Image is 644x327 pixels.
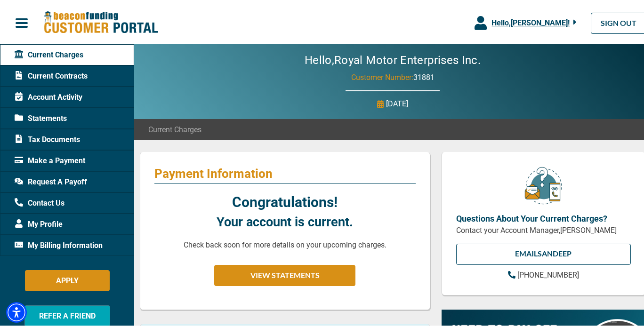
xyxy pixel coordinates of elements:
img: customer-service.png [522,164,564,203]
p: Congratulations! [232,190,338,211]
span: Current Charges [148,122,201,134]
span: Make a Payment [15,153,85,165]
span: Tax Documents [15,132,80,144]
span: Hello, [PERSON_NAME] ! [491,16,570,25]
span: Contact Us [15,196,64,207]
span: Customer Number: [351,71,413,80]
p: Your account is current. [217,211,353,230]
span: Current Contracts [15,69,88,80]
span: [PHONE_NUMBER] [517,269,579,278]
span: Request A Payoff [15,175,87,186]
p: Payment Information [154,164,416,179]
span: Statements [15,111,67,122]
h2: Hello, Royal Motor Enterprises Inc. [276,52,509,65]
p: Check back soon for more details on your upcoming charges. [184,238,386,249]
p: Questions About Your Current Charges? [456,210,631,223]
span: My Profile [15,217,63,228]
a: [PHONE_NUMBER] [508,268,579,279]
button: VIEW STATEMENTS [214,263,355,284]
p: Contact your Account Manager, [PERSON_NAME] [456,223,631,234]
span: My Billing Information [15,238,103,249]
div: Accessibility Menu [6,300,27,321]
p: [DATE] [386,96,408,108]
button: APPLY [25,268,110,289]
a: EMAILSandeep [456,242,631,263]
span: 31881 [413,71,435,80]
button: REFER A FRIEND [24,303,110,325]
img: Beacon Funding Customer Portal Logo [43,9,158,33]
span: Current Charges [15,48,83,59]
span: Account Activity [15,90,82,101]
